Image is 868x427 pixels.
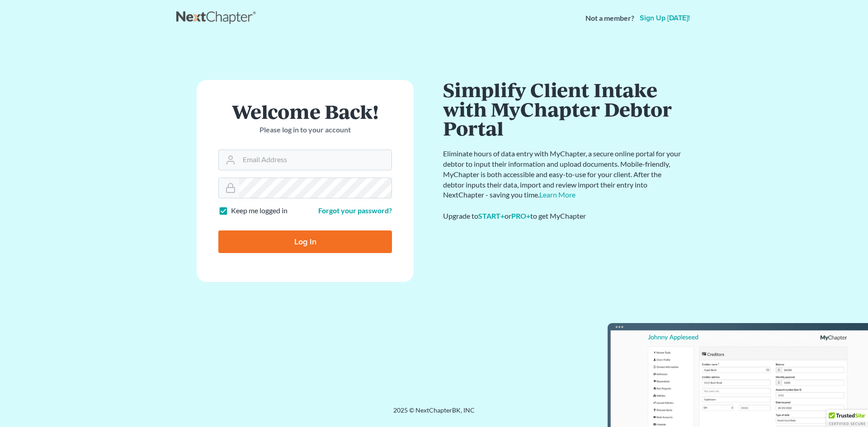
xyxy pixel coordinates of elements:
[318,206,392,215] a: Forgot your password?
[176,406,692,422] div: 2025 © NextChapterBK, INC
[218,230,392,253] input: Log In
[638,14,692,22] a: Sign up [DATE]!
[443,149,683,200] p: Eliminate hours of data entry with MyChapter, a secure online portal for your debtor to input the...
[539,190,576,199] a: Learn More
[585,13,634,23] strong: Not a member?
[231,206,288,216] label: Keep me logged in
[218,102,392,121] h1: Welcome Back!
[218,125,392,135] p: Please log in to your account
[443,211,683,221] div: Upgrade to or to get MyChapter
[443,80,683,138] h1: Simplify Client Intake with MyChapter Debtor Portal
[826,410,868,427] div: TrustedSite Certified
[511,211,530,220] a: PRO+
[478,211,505,220] a: START+
[239,150,392,170] input: Email Address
